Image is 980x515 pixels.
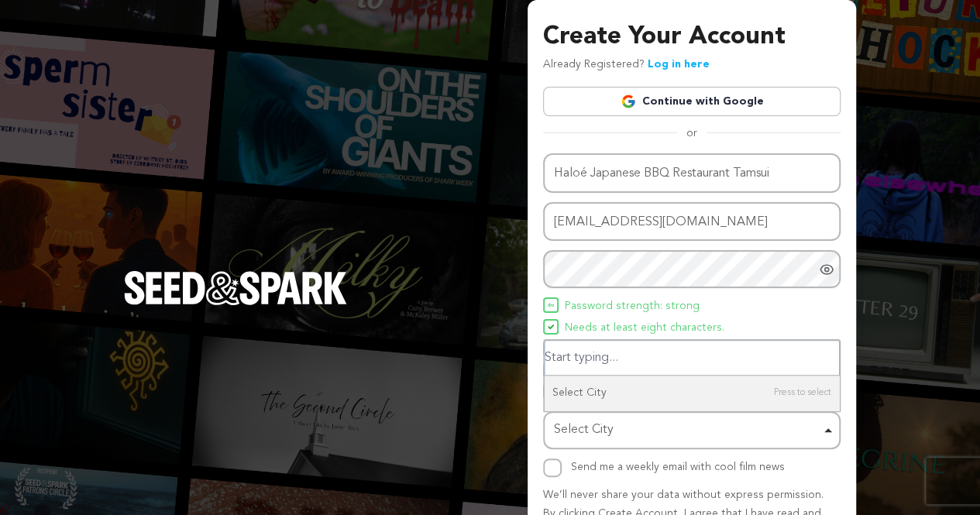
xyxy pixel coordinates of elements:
span: or [677,125,707,141]
h3: Create Your Account [543,19,841,56]
div: Select City [554,419,820,441]
a: Show password as plain text. Warning: this will display your password on the screen. [819,262,834,277]
span: Password strength: strong [565,297,700,316]
img: Seed&Spark Logo [124,271,347,305]
p: Already Registered? [543,56,710,74]
a: Seed&Spark Homepage [124,271,347,336]
img: Seed&Spark Icon [548,324,554,330]
span: Needs at least eight characters. [565,319,724,338]
a: Log in here [648,59,710,70]
a: Continue with Google [543,87,841,116]
input: Name [543,153,841,193]
input: Select City [545,341,839,376]
img: Google logo [621,94,636,109]
label: Send me a weekly email with cool film news [571,462,785,472]
img: Seed&Spark Icon [548,302,554,308]
div: Select City [545,376,839,410]
input: Email address [543,202,841,242]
